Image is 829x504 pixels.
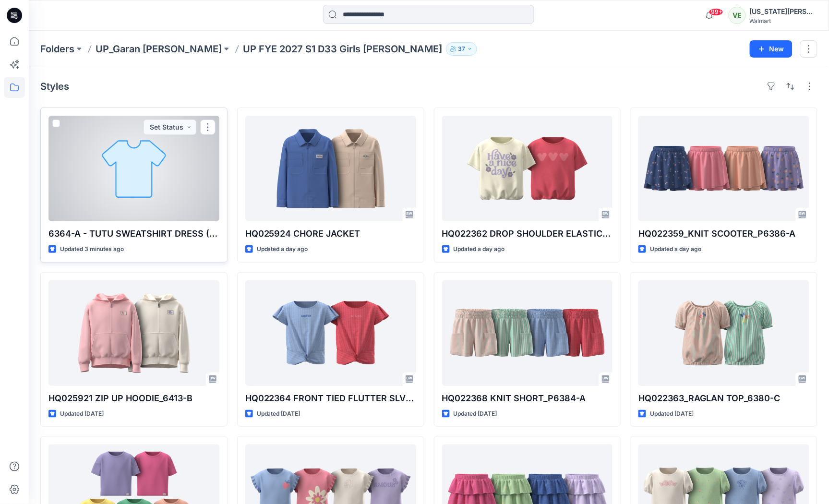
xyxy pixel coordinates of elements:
a: HQ022364 FRONT TIED FLUTTER SLV TEEP_6394-B [245,280,416,386]
div: Walmart [750,17,817,24]
a: 6364-A - TUTU SWEATSHIRT DRESS (1) (1) (2) [48,116,219,221]
a: HQ025924 CHORE JACKET [245,116,416,221]
a: HQ022363_RAGLAN TOP_6380-C [638,280,809,386]
a: UP_Garan [PERSON_NAME] [96,42,222,56]
a: HQ025921 ZIP UP HOODIE_6413-B [48,280,219,386]
p: HQ022363_RAGLAN TOP_6380-C [638,392,809,405]
p: 37 [458,44,465,54]
p: Updated a day ago [257,244,308,254]
p: Updated 3 minutes ago [60,244,124,254]
p: UP FYE 2027 S1 D33 Girls [PERSON_NAME] [243,42,442,56]
h4: Styles [40,81,69,92]
p: 6364-A - TUTU SWEATSHIRT DRESS (1) (1) (2) [48,227,219,240]
p: HQ022368 KNIT SHORT_P6384-A [442,392,613,405]
a: HQ022368 KNIT SHORT_P6384-A [442,280,613,386]
p: Updated [DATE] [454,409,497,419]
p: Updated [DATE] [650,409,694,419]
span: 99+ [709,8,723,16]
p: HQ025924 CHORE JACKET [245,227,416,240]
button: 37 [446,42,477,56]
a: Folders [40,42,74,56]
div: VE [729,7,746,24]
p: HQ025921 ZIP UP HOODIE_6413-B [48,392,219,405]
p: Updated a day ago [454,244,505,254]
p: HQ022359_KNIT SCOOTER_P6386-A [638,227,809,240]
p: Updated [DATE] [60,409,104,419]
a: HQ022359_KNIT SCOOTER_P6386-A [638,116,809,221]
p: Updated a day ago [650,244,701,254]
p: Updated [DATE] [257,409,300,419]
a: HQ022362 DROP SHOULDER ELASTICATED BTM_6378-A [442,116,613,221]
p: HQ022364 FRONT TIED FLUTTER SLV TEEP_6394-B [245,392,416,405]
div: [US_STATE][PERSON_NAME] [750,6,817,17]
button: New [750,40,793,58]
p: HQ022362 DROP SHOULDER ELASTICATED BTM_6378-A [442,227,613,240]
